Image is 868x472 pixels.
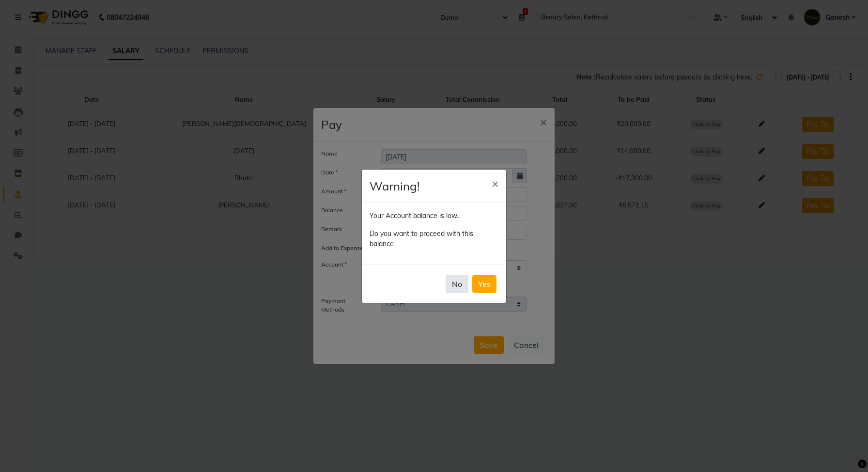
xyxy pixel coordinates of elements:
button: Yes [472,275,496,293]
span: × [492,176,498,190]
button: No [446,275,468,293]
h4: Warning! [370,177,420,195]
p: Do you want to proceed with this balance [370,229,498,249]
button: Close [484,170,506,197]
p: Your Account balance is low.. [370,211,498,221]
